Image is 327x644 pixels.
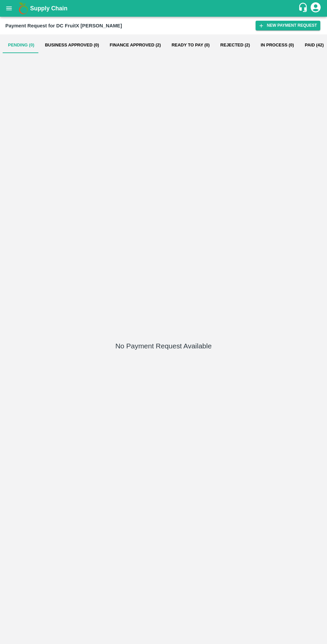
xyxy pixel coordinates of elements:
[255,37,299,53] button: In Process (0)
[17,2,30,15] img: logo
[104,37,166,53] button: Finance Approved (2)
[310,1,322,15] div: account of current user
[30,5,67,12] b: Supply Chain
[30,4,298,13] a: Supply Chain
[40,37,104,53] button: Business Approved (0)
[1,1,17,16] button: open drawer
[5,23,122,28] b: Payment Request for DC FruitX [PERSON_NAME]
[256,21,320,30] button: New Payment Request
[166,37,215,53] button: Ready To Pay (0)
[115,341,212,351] h5: No Payment Request Available
[215,37,255,53] button: Rejected (2)
[298,2,310,14] div: customer-support
[3,37,40,53] button: Pending (0)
